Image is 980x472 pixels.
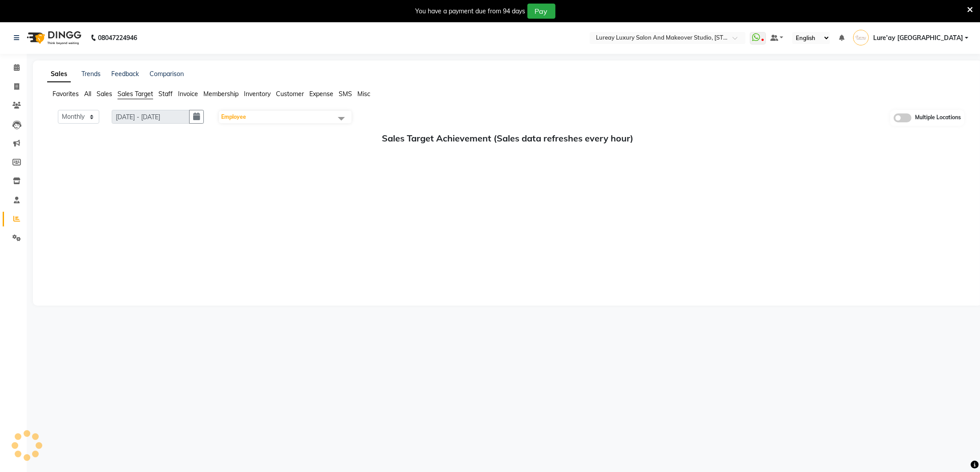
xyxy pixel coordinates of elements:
[158,90,173,98] span: Staff
[309,90,333,98] span: Expense
[98,25,137,50] b: 08047224946
[97,90,112,98] span: Sales
[853,30,869,45] img: Lure’ay India
[276,90,304,98] span: Customer
[357,90,370,98] span: Misc
[54,133,961,144] h5: Sales Target Achievement (Sales data refreshes every hour)
[244,90,271,98] span: Inventory
[111,70,139,78] a: Feedback
[150,70,184,78] a: Comparison
[84,90,91,98] span: All
[416,7,526,16] div: You have a payment due from 94 days
[23,25,84,50] img: logo
[221,113,246,120] span: Employee
[178,90,198,98] span: Invoice
[81,70,101,78] a: Trends
[873,33,963,43] span: Lure’ay [GEOGRAPHIC_DATA]
[53,90,79,98] span: Favorites
[203,90,239,98] span: Membership
[915,113,961,122] span: Multiple Locations
[339,90,352,98] span: SMS
[47,66,71,82] a: Sales
[527,4,555,19] button: Pay
[117,90,153,98] span: Sales Target
[112,110,190,124] input: DD/MM/YYYY-DD/MM/YYYY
